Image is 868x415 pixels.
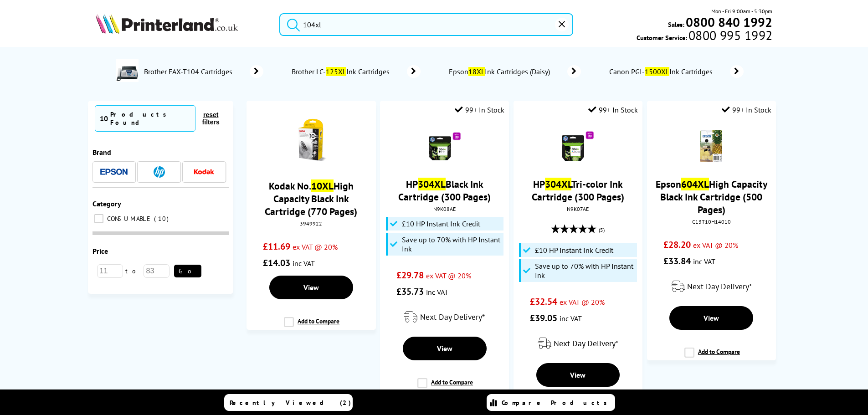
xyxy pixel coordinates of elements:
[144,264,169,278] input: 83
[722,105,771,114] div: 99+ In Stock
[448,65,581,78] a: Epson18XLInk Cartridges (Daisy)
[704,313,719,323] span: View
[263,241,290,252] span: £11.69
[588,105,638,114] div: 99+ In Stock
[398,178,491,203] a: HP304XLBlack Ink Cartridge (300 Pages)
[532,178,624,203] a: HP304XLTri-color Ink Cartridge (300 Pages)
[116,59,139,82] img: FAXT104U1-conspage.jpg
[94,214,103,223] input: CONSUMABLE 10
[645,67,669,76] mark: 1500XL
[100,114,108,123] span: 10
[195,111,226,126] button: reset filters
[265,179,357,218] a: Kodak No.10XLHigh Capacity Black Ink Cartridge (770 Pages)
[437,344,452,353] span: View
[684,18,772,26] a: 0800 840 1992
[174,265,201,277] button: Go
[190,169,218,174] img: Kodak
[693,257,715,266] span: inc VAT
[123,267,144,275] span: to
[154,166,165,178] img: HP
[143,67,236,76] span: Brother FAX-T104 Cartridges
[110,110,190,127] div: Products Found
[687,31,772,40] span: 0800 995 1992
[253,220,369,227] div: 3949922
[520,205,636,212] div: N9K07AE
[530,312,557,324] span: £39.05
[545,178,571,190] mark: 304XL
[154,215,171,223] span: 10
[402,219,480,228] span: £10 HP Instant Ink Credit
[536,363,620,387] a: View
[96,14,238,34] img: Printerland Logo
[654,218,769,225] div: C13T10H14010
[418,178,446,190] mark: 304XL
[695,130,727,162] img: Epson-604XL-Pineapple-Black-Ink-Small.png
[560,297,605,307] span: ex VAT @ 20%
[96,14,268,36] a: Printerland Logo
[608,67,716,76] span: Canon PGI- Ink Cartridges
[396,286,424,297] span: £35.73
[387,205,502,212] div: N9K08AE
[105,215,153,223] span: CONSUMABLE
[143,59,263,84] a: Brother FAX-T104 Cartridges
[535,246,613,255] span: £10 HP Instant Ink Credit
[656,178,767,216] a: Epson604XLHigh Capacity Black Ink Cartridge (500 Pages)
[417,378,473,395] label: Add to Compare
[518,331,638,356] div: modal_delivery
[502,399,612,407] span: Compare Products
[402,235,501,253] span: Save up to 70% with HP Instant Ink
[608,65,744,78] a: Canon PGI-1500XLInk Cartridges
[560,314,582,323] span: inc VAT
[293,242,338,251] span: ex VAT @ 20%
[92,199,121,208] span: Category
[230,399,351,407] span: Recently Viewed (2)
[668,20,684,29] span: Sales:
[554,338,618,348] span: Next Day Delivery*
[637,31,772,42] span: Customer Service:
[686,14,772,31] b: 0800 840 1992
[426,287,448,297] span: inc VAT
[291,65,421,78] a: Brother LC-125XLInk Cartridges
[97,264,123,278] input: 11
[681,178,709,190] mark: 604XL
[468,67,485,76] mark: 18XL
[403,337,487,360] a: View
[293,259,315,268] span: inc VAT
[455,105,504,114] div: 99+ In Stock
[448,67,554,76] span: Epson Ink Cartridges (Daisy)
[562,130,594,162] img: HP-No304XL-N9K07AE-Colour-Promo-Small.gif
[429,130,461,162] img: HP-No304XL-N9K08AE-Black-Promo-Small.gif
[224,394,353,411] a: Recently Viewed (2)
[426,271,471,280] span: ex VAT @ 20%
[311,179,334,192] mark: 10XL
[92,148,111,157] span: Brand
[100,169,128,175] img: Epson
[684,348,740,365] label: Add to Compare
[487,394,615,411] a: Compare Products
[263,257,290,269] span: £14.03
[326,67,346,76] mark: 125XL
[711,7,772,15] span: Mon - Fri 9:00am - 5:30pm
[693,241,738,250] span: ex VAT @ 20%
[652,274,771,299] div: modal_delivery
[535,261,634,280] span: Save up to 70% with HP Instant Ink
[570,370,586,379] span: View
[291,67,393,76] span: Brother LC- Ink Cartridges
[530,296,557,307] span: £32.54
[687,281,752,292] span: Next Day Delivery*
[663,239,691,251] span: £28.20
[385,304,504,330] div: modal_delivery
[669,306,753,330] a: View
[396,269,424,281] span: £29.78
[599,221,605,239] span: (5)
[269,276,353,299] a: View
[284,317,339,334] label: Add to Compare
[295,117,327,164] img: 3949922.gif
[663,255,691,267] span: £33.84
[303,283,319,292] span: View
[279,13,573,36] input: S
[420,312,485,322] span: Next Day Delivery*
[92,246,108,256] span: Price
